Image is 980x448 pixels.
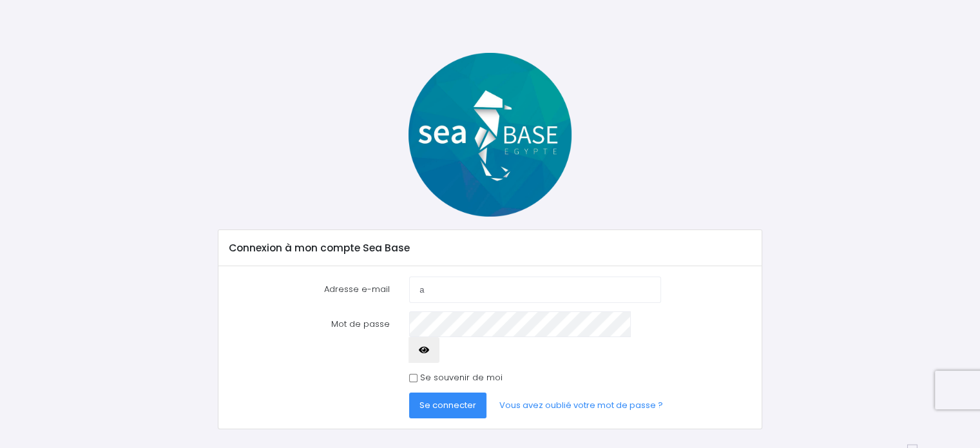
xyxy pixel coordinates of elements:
[419,399,476,411] span: Se connecter
[219,277,399,302] label: Adresse e-mail
[489,393,673,418] a: Vous avez oublié votre mot de passe ?
[218,230,762,266] div: Connexion à mon compte Sea Base
[420,371,503,384] label: Se souvenir de moi
[409,393,486,418] button: Se connecter
[219,311,399,364] label: Mot de passe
